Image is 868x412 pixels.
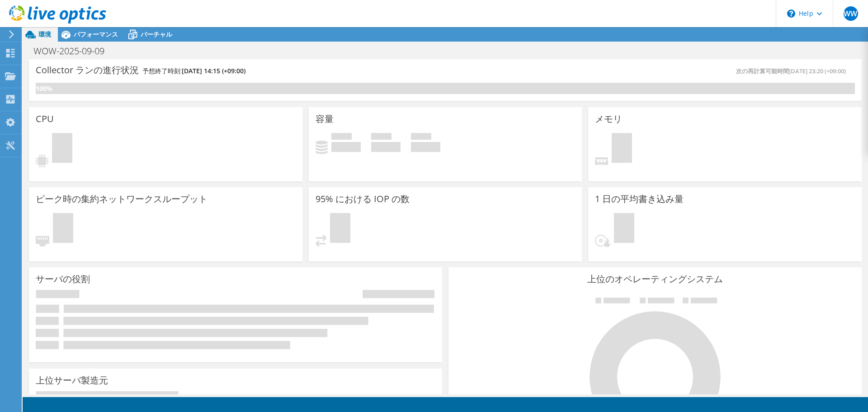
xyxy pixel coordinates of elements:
[612,133,632,165] span: 保留中
[331,133,352,142] span: 使用済み
[38,30,51,38] span: 環境
[787,9,795,18] svg: \n
[36,274,90,284] h3: サーバの役割
[411,142,440,152] h4: 0 GiB
[141,30,172,38] span: バーチャル
[52,133,72,165] span: 保留中
[182,66,245,75] span: [DATE] 14:15 (+09:00)
[411,133,431,142] span: 合計
[74,30,118,38] span: パフォーマンス
[614,213,634,245] span: 保留中
[595,194,684,204] h3: 1 日の平均書き込み量
[595,114,622,124] h3: メモリ
[316,114,334,124] h3: 容量
[29,46,118,56] h1: WOW-2025-09-09
[371,133,392,142] span: 空き
[316,194,410,204] h3: 95% における IOP の数
[36,194,208,204] h3: ピーク時の集約ネットワークスループット
[53,213,73,245] span: 保留中
[789,67,846,75] span: [DATE] 23:20 (+09:00)
[736,67,850,75] span: 次の再計算可能時間
[36,114,54,124] h3: CPU
[331,142,361,152] h4: 0 GiB
[142,66,245,76] h4: 予想終了時刻:
[844,6,858,21] span: WW
[371,142,401,152] h4: 0 GiB
[36,375,108,385] h3: 上位サーバ製造元
[455,274,855,284] h3: 上位のオペレーティングシステム
[330,213,350,245] span: 保留中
